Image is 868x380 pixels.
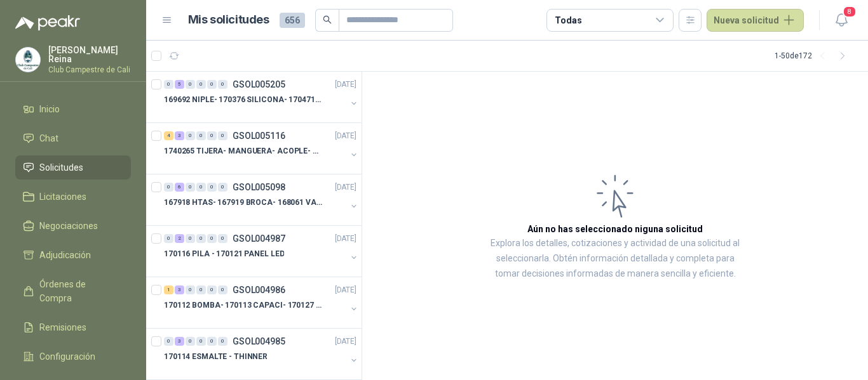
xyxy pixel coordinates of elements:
p: GSOL005098 [233,183,285,192]
p: [DATE] [335,130,356,142]
button: 8 [830,9,853,32]
a: 0 3 0 0 0 0 GSOL004985[DATE] 170114 ESMALTE - THINNER [164,334,359,374]
p: [DATE] [335,233,356,245]
span: Licitaciones [39,190,86,204]
div: 0 [196,285,206,294]
p: Club Campestre de Cali [48,66,131,74]
div: 1 [164,285,173,294]
p: 170112 BOMBA- 170113 CAPACI- 170127 MOTOR 170119 R [164,299,322,311]
div: 0 [207,285,217,294]
div: 0 [186,183,195,192]
span: Solicitudes [39,161,83,174]
div: 0 [164,183,173,192]
a: Adjudicación [15,243,131,267]
h3: Aún no has seleccionado niguna solicitud [527,222,703,236]
p: 169692 NIPLE- 170376 SILICONA- 170471 VALVULA REG [164,94,322,106]
a: Órdenes de Compra [15,272,131,310]
div: 0 [196,131,206,140]
div: 5 [175,80,184,89]
a: Remisiones [15,315,131,339]
div: 0 [186,285,195,294]
div: 0 [207,337,217,346]
a: 0 6 0 0 0 0 GSOL005098[DATE] 167918 HTAS- 167919 BROCA- 168061 VALVULA [164,180,359,220]
div: 0 [164,234,173,243]
div: 0 [218,183,227,192]
div: 0 [164,337,173,346]
a: 1 3 0 0 0 0 GSOL004986[DATE] 170112 BOMBA- 170113 CAPACI- 170127 MOTOR 170119 R [164,282,359,323]
p: 1740265 TIJERA- MANGUERA- ACOPLE- SURTIDORES [164,145,322,157]
button: Nueva solicitud [707,9,804,32]
div: 0 [218,234,227,243]
div: 6 [175,183,184,192]
span: Adjudicación [39,248,91,262]
div: 2 [175,234,184,243]
p: 167918 HTAS- 167919 BROCA- 168061 VALVULA [164,197,322,209]
a: 0 2 0 0 0 0 GSOL004987[DATE] 170116 PILA - 170121 PANEL LED [164,231,359,272]
div: 0 [186,337,195,346]
div: 4 [164,131,173,140]
span: Órdenes de Compra [39,277,119,305]
div: 1 - 50 de 172 [775,46,853,66]
div: 0 [207,80,217,89]
p: GSOL005116 [233,131,285,140]
p: GSOL004985 [233,337,285,346]
div: 0 [218,285,227,294]
span: Inicio [39,102,60,116]
p: Explora los detalles, cotizaciones y actividad de una solicitud al seleccionarla. Obtén informaci... [489,236,741,282]
span: search [323,15,332,24]
div: 3 [175,131,184,140]
p: GSOL005205 [233,80,285,89]
div: 0 [186,80,195,89]
a: Chat [15,126,131,150]
img: Company Logo [16,48,40,72]
div: 0 [218,131,227,140]
p: GSOL004986 [233,285,285,294]
div: 0 [207,183,217,192]
a: Negociaciones [15,214,131,238]
a: 0 5 0 0 0 0 GSOL005205[DATE] 169692 NIPLE- 170376 SILICONA- 170471 VALVULA REG [164,77,359,117]
div: 0 [218,80,227,89]
span: Negociaciones [39,219,98,233]
div: 0 [196,234,206,243]
span: Chat [39,131,58,145]
p: [DATE] [335,79,356,91]
div: 0 [207,131,217,140]
span: 656 [280,13,305,28]
p: 170114 ESMALTE - THINNER [164,351,268,363]
div: 0 [196,183,206,192]
span: Remisiones [39,320,86,334]
p: [DATE] [335,336,356,348]
a: Configuración [15,344,131,369]
div: 0 [196,80,206,89]
span: Configuración [39,350,95,364]
a: Solicitudes [15,155,131,180]
div: 0 [218,337,227,346]
div: 3 [175,337,184,346]
a: Inicio [15,97,131,121]
p: 170116 PILA - 170121 PANEL LED [164,248,284,260]
h1: Mis solicitudes [188,11,269,29]
div: 0 [207,234,217,243]
div: 0 [164,80,173,89]
div: Todas [555,13,581,27]
a: Licitaciones [15,185,131,209]
p: GSOL004987 [233,234,285,243]
p: [PERSON_NAME] Reina [48,46,131,63]
img: Logo peakr [15,15,80,30]
p: [DATE] [335,284,356,296]
div: 0 [196,337,206,346]
a: 4 3 0 0 0 0 GSOL005116[DATE] 1740265 TIJERA- MANGUERA- ACOPLE- SURTIDORES [164,128,359,169]
div: 3 [175,285,184,294]
span: 8 [843,6,857,18]
div: 0 [186,131,195,140]
p: [DATE] [335,181,356,193]
div: 0 [186,234,195,243]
